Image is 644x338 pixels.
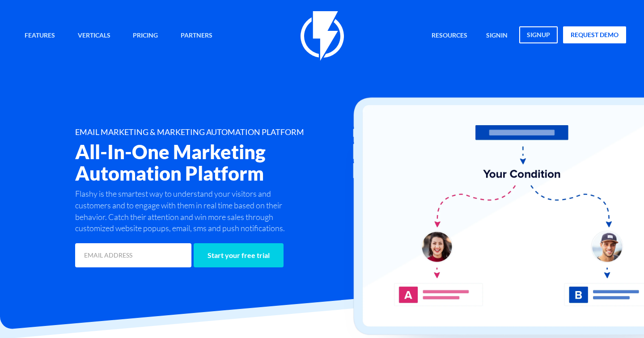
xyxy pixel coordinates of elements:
[194,243,284,267] input: Start your free trial
[75,128,366,137] h1: EMAIL MARKETING & MARKETING AUTOMATION PLATFORM
[563,26,626,43] a: request demo
[71,26,117,46] a: Verticals
[174,26,219,46] a: Partners
[479,26,514,46] a: signin
[425,26,474,46] a: Resources
[519,26,558,43] a: signup
[75,243,191,267] input: EMAIL ADDRESS
[75,141,366,184] h2: All-In-One Marketing Automation Platform
[75,188,290,234] p: Flashy is the smartest way to understand your visitors and customers and to engage with them in r...
[18,26,62,46] a: Features
[126,26,165,46] a: Pricing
